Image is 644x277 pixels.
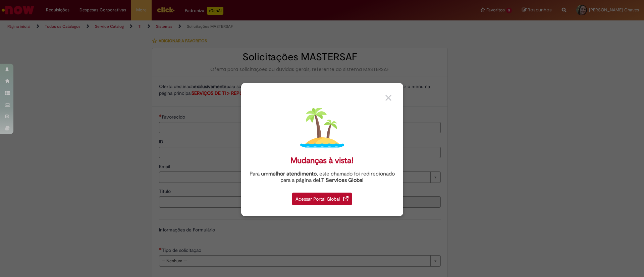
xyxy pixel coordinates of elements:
img: island.png [300,106,344,150]
img: close_button_grey.png [385,95,391,101]
div: Mudanças à vista! [290,156,354,165]
div: Acessar Portal Global [292,193,352,205]
strong: melhor atendimento [268,170,317,177]
img: redirect_link.png [343,196,348,201]
div: Para um , este chamado foi redirecionado para a página de [246,171,398,184]
a: I.T Services Global [319,173,364,184]
a: Acessar Portal Global [292,189,352,205]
